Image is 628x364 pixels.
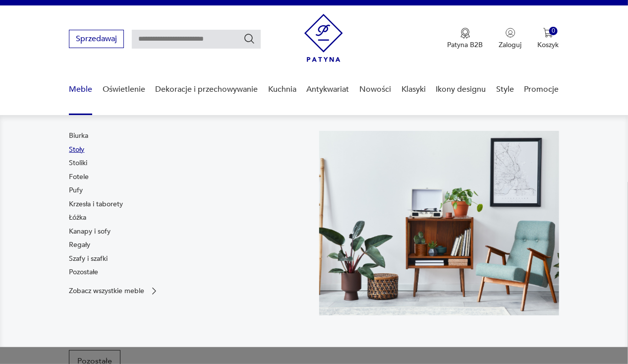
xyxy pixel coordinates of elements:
[69,199,123,209] a: Krzesła i taborety
[69,131,88,141] a: Biurka
[69,267,98,277] a: Pozostałe
[307,70,349,109] a: Antykwariat
[460,28,470,39] img: Ikona medalu
[103,70,145,109] a: Oświetlenie
[69,172,89,182] a: Fotele
[436,70,486,109] a: Ikony designu
[524,70,559,109] a: Promocje
[538,28,559,50] button: 0Koszyk
[69,286,159,296] a: Zobacz wszystkie meble
[69,145,84,155] a: Stoły
[69,185,83,195] a: Pufy
[69,227,111,237] a: Kanapy i sofy
[448,40,483,50] p: Patyna B2B
[499,28,522,50] button: Zaloguj
[496,70,514,109] a: Style
[319,131,559,315] img: 969d9116629659dbb0bd4e745da535dc.jpg
[69,158,87,168] a: Stoliki
[69,288,144,294] p: Zobacz wszystkie meble
[69,254,108,264] a: Szafy i szafki
[69,70,92,109] a: Meble
[499,40,522,50] p: Zaloguj
[448,28,483,50] a: Ikona medaluPatyna B2B
[69,240,90,250] a: Regały
[506,28,515,38] img: Ikonka użytkownika
[268,70,296,109] a: Kuchnia
[359,70,391,109] a: Nowości
[304,14,343,62] img: Patyna - sklep z meblami i dekoracjami vintage
[543,28,553,38] img: Ikona koszyka
[549,27,558,35] div: 0
[69,36,124,43] a: Sprzedawaj
[69,30,124,48] button: Sprzedawaj
[401,70,426,109] a: Klasyki
[156,70,258,109] a: Dekoracje i przechowywanie
[538,40,559,50] p: Koszyk
[448,28,483,50] button: Patyna B2B
[69,213,86,223] a: Łóżka
[243,33,255,45] button: Szukaj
